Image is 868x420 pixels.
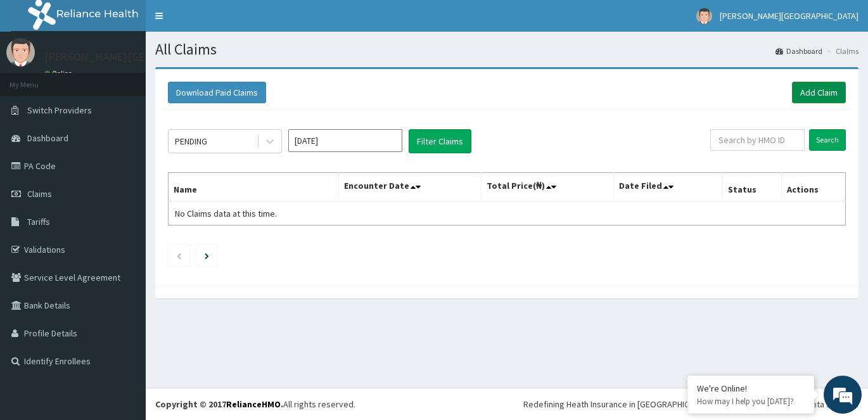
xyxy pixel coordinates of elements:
th: Actions [782,173,846,202]
button: Filter Claims [409,129,471,153]
div: PENDING [175,135,207,148]
a: Add Claim [792,82,846,103]
strong: Copyright © 2017 . [155,398,283,410]
div: We're Online! [697,383,805,394]
th: Date Filed [613,173,723,202]
th: Name [169,173,339,202]
span: Claims [27,188,52,200]
div: Redefining Heath Insurance in [GEOGRAPHIC_DATA] using Telemedicine and Data Science! [523,398,858,410]
h1: All Claims [155,41,858,58]
input: Select Month and Year [288,129,402,152]
a: RelianceHMO [226,398,281,410]
span: [PERSON_NAME][GEOGRAPHIC_DATA] [720,10,858,22]
input: Search [809,129,846,151]
a: Next page [205,250,209,261]
button: Download Paid Claims [168,82,266,103]
span: Switch Providers [27,105,92,116]
a: Previous page [176,250,182,261]
th: Status [723,173,782,202]
li: Claims [824,46,858,56]
a: Dashboard [775,46,822,56]
img: User Image [6,38,35,67]
span: No Claims data at this time. [175,208,277,219]
p: How may I help you today? [697,396,805,407]
p: [PERSON_NAME][GEOGRAPHIC_DATA] [44,51,232,63]
th: Encounter Date [339,173,482,202]
input: Search by HMO ID [710,129,805,151]
img: User Image [696,8,712,24]
span: Dashboard [27,132,68,144]
footer: All rights reserved. [146,388,868,420]
a: Online [44,69,75,78]
span: Tariffs [27,216,50,227]
th: Total Price(₦) [482,173,614,202]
